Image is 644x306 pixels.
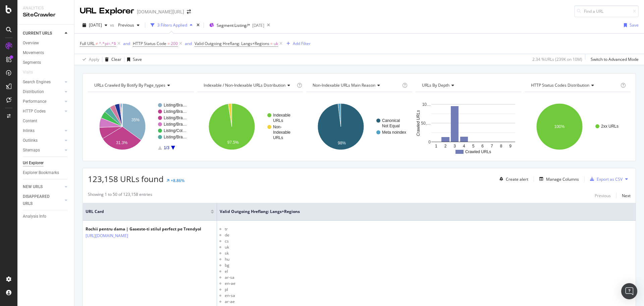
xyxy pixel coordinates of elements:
[167,41,170,46] span: =
[23,108,63,115] a: HTTP Codes
[23,147,40,154] div: Sitemaps
[530,80,619,91] h4: HTTP Status Codes Distribution
[546,176,579,182] div: Manage Columns
[23,40,39,47] div: Overview
[621,20,639,31] button: Save
[225,238,633,244] li: cs
[595,193,611,199] div: Previous
[382,118,400,123] text: Canonical
[23,118,37,125] div: Content
[225,293,633,299] li: en-sa
[217,23,250,28] span: Segment: Listing/*
[123,40,130,47] button: and
[80,54,99,65] button: Apply
[225,250,633,256] li: sk
[23,30,63,37] a: CURRENT URLS
[622,191,631,200] button: Next
[574,5,639,17] input: Find a URL
[23,69,40,76] a: Visits
[23,118,69,125] a: Content
[225,287,633,293] li: pl
[23,127,35,134] div: Inlinks
[306,97,411,156] svg: A chart.
[525,97,631,156] svg: A chart.
[23,108,46,115] div: HTTP Codes
[23,98,46,105] div: Performance
[185,40,192,47] button: and
[338,141,346,145] text: 98%
[23,127,63,134] a: Inlinks
[225,226,633,232] li: tr
[274,39,278,48] span: uk
[23,160,69,167] a: Url Explorer
[273,125,282,129] text: Non-
[23,30,52,37] div: CURRENT URLS
[509,144,512,148] text: 9
[591,56,639,62] div: Switch to Advanced Mode
[554,124,565,129] text: 100%
[225,232,633,238] li: de
[421,121,431,126] text: 50,…
[491,144,493,148] text: 7
[537,175,579,183] button: Manage Columns
[93,80,188,91] h4: URLs Crawled By Botify By page_types
[587,174,623,184] button: Export as CSV
[124,54,142,65] button: Save
[164,145,169,150] text: 1/3
[80,20,110,31] button: [DATE]
[23,160,44,167] div: Url Explorer
[225,262,633,268] li: bg
[89,56,99,62] div: Apply
[131,118,140,122] text: 35%
[88,97,193,156] svg: A chart.
[416,97,521,156] svg: A chart.
[497,174,528,184] button: Create alert
[273,118,283,123] text: URLs
[207,20,264,31] button: Segment:Listing/*[DATE]
[465,149,491,154] text: Crawled URLs
[195,41,269,46] span: Valid Outgoing Hreflang: Langs+Regions
[96,41,98,46] span: ≠
[416,110,421,136] text: Crawled URLs
[273,130,290,135] text: Indexable
[23,193,63,207] a: DISAPPEARED URLS
[94,82,165,88] span: URLs Crawled By Botify By page_types
[601,124,619,129] text: 2xx URLs
[116,140,127,145] text: 31.3%
[220,209,623,215] span: Valid Outgoing Hreflang: Langs+Regions
[23,49,69,56] a: Movements
[23,79,51,86] div: Search Engines
[115,22,134,28] span: Previous
[463,144,465,148] text: 4
[23,40,69,47] a: Overview
[23,59,41,66] div: Segments
[23,88,44,95] div: Distribution
[23,59,69,66] a: Segments
[123,41,130,46] div: and
[382,124,400,128] text: Not Equal
[311,80,401,91] h4: Non-Indexable URLs Main Reason
[23,147,63,154] a: Sitemaps
[225,280,633,287] li: en-ae
[622,193,631,199] div: Next
[630,22,639,28] div: Save
[284,40,311,48] button: Add Filter
[86,226,201,232] div: Rochii pentru dama | Gaseste-ti stilul perfect pe Trendyol
[428,140,431,144] text: 0
[273,135,283,140] text: URLs
[110,22,115,28] span: vs
[532,56,582,62] div: 2.34 % URLs ( 239K on 10M )
[164,135,187,139] text: Listing/Bra…
[23,183,63,190] a: NEW URLS
[23,98,63,105] a: Performance
[171,39,178,48] span: 200
[273,113,290,118] text: Indexable
[225,256,633,262] li: hu
[164,116,187,120] text: Listing/Bra…
[382,130,406,135] text: Meta noindex
[133,41,166,46] span: HTTP Status Code
[148,20,195,31] button: 3 Filters Applied
[80,41,95,46] span: Full URL
[23,69,33,76] div: Visits
[89,22,102,28] span: 2025 Aug. 9th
